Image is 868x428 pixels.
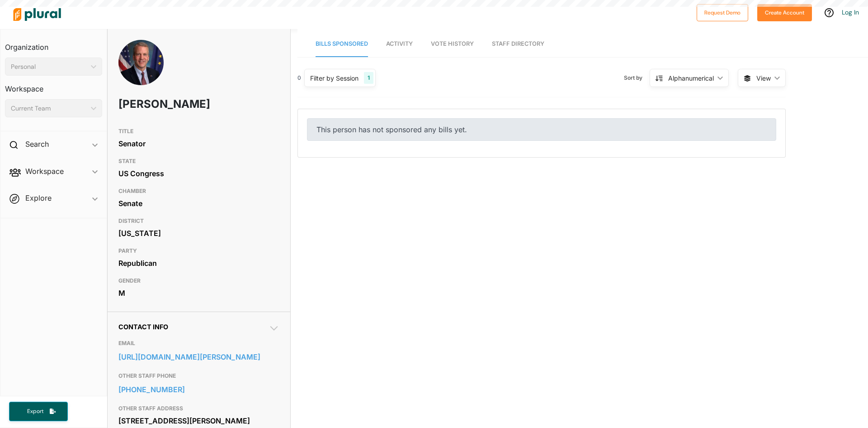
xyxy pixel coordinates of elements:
h3: PARTY [118,245,279,256]
img: Headshot of Dan Sullivan [118,40,164,95]
a: Activity [386,31,413,57]
div: [US_STATE] [118,226,279,240]
div: M [118,286,279,300]
span: Vote History [431,40,474,47]
h3: Workspace [5,76,102,96]
button: Create Account [757,4,812,21]
div: Senator [118,137,279,150]
a: Vote History [431,31,474,57]
h3: CHAMBER [118,186,279,197]
div: This person has not sponsored any bills yet. [307,118,776,141]
h3: OTHER STAFF PHONE [118,370,279,381]
span: Export [21,408,50,415]
div: 1 [364,72,373,84]
span: Bills Sponsored [316,40,368,47]
a: Log In [842,8,859,16]
a: Bills Sponsored [316,31,368,57]
h3: EMAIL [118,338,279,349]
div: Filter by Session [310,73,359,83]
div: 0 [297,74,301,82]
span: View [756,73,771,83]
h1: [PERSON_NAME] [118,91,215,118]
div: Republican [118,256,279,270]
h2: Search [25,139,49,149]
a: Staff Directory [492,31,544,57]
div: Alphanumerical [668,73,714,83]
h3: DISTRICT [118,216,279,226]
span: Sort by [624,74,650,82]
h3: TITLE [118,126,279,137]
a: Request Demo [697,7,748,17]
div: US Congress [118,167,279,180]
h3: GENDER [118,275,279,286]
button: Export [9,402,68,421]
div: Current Team [11,104,87,113]
a: [URL][DOMAIN_NAME][PERSON_NAME] [118,350,279,364]
h3: OTHER STAFF ADDRESS [118,403,279,414]
a: [PHONE_NUMBER] [118,383,279,396]
div: Senate [118,197,279,210]
h3: STATE [118,156,279,167]
a: Create Account [757,7,812,17]
div: Personal [11,62,87,72]
button: Request Demo [697,4,748,21]
span: Activity [386,40,413,47]
h3: Organization [5,34,102,54]
span: Contact Info [118,323,168,331]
